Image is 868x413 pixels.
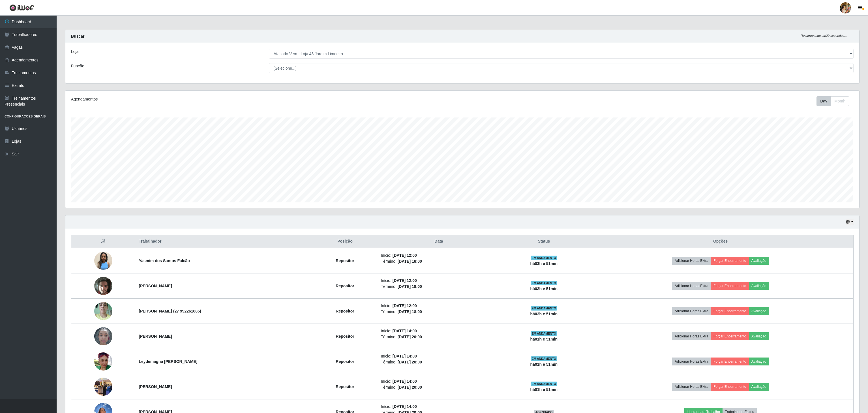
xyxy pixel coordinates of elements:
[672,307,711,315] button: Adicionar Horas Extra
[313,235,378,248] th: Posição
[393,278,417,283] time: [DATE] 12:00
[71,34,84,38] strong: Buscar
[71,49,78,55] label: Loja
[381,359,497,365] li: Término:
[336,359,354,364] strong: Repositor
[381,353,497,359] li: Início:
[336,284,354,288] strong: Repositor
[711,257,749,265] button: Forçar Encerramento
[336,258,354,263] strong: Repositor
[139,284,172,288] strong: [PERSON_NAME]
[139,384,172,389] strong: [PERSON_NAME]
[816,96,854,106] div: Toolbar with button groups
[336,334,354,339] strong: Repositor
[531,256,558,260] span: EM ANDAMENTO
[71,96,392,102] div: Agendamentos
[393,354,417,358] time: [DATE] 14:00
[672,383,711,391] button: Adicionar Horas Extra
[381,303,497,309] li: Início:
[336,309,354,313] strong: Repositor
[381,334,497,340] li: Término:
[531,356,558,361] span: EM ANDAMENTO
[530,362,558,367] strong: há 01 h e 51 min
[398,309,422,314] time: [DATE] 18:00
[711,307,749,315] button: Forçar Encerramento
[749,257,769,265] button: Avaliação
[531,281,558,285] span: EM ANDAMENTO
[378,235,500,248] th: Data
[94,299,112,323] img: 1753296713648.jpeg
[816,96,831,106] button: Day
[139,359,197,364] strong: Leydemagna [PERSON_NAME]
[381,278,497,284] li: Início:
[530,387,558,392] strong: há 01 h e 51 min
[398,335,422,339] time: [DATE] 20:00
[94,352,112,371] img: 1754944379156.jpeg
[672,257,711,265] button: Adicionar Horas Extra
[500,235,588,248] th: Status
[393,379,417,384] time: [DATE] 14:00
[672,282,711,290] button: Adicionar Horas Extra
[672,358,711,365] button: Adicionar Horas Extra
[381,309,497,315] li: Término:
[711,332,749,340] button: Forçar Encerramento
[672,332,711,340] button: Adicionar Horas Extra
[381,252,497,258] li: Início:
[398,360,422,364] time: [DATE] 20:00
[71,63,84,69] label: Função
[336,384,354,389] strong: Repositor
[801,34,847,37] i: Recarregando em 29 segundos...
[139,258,190,263] strong: Yasmim dos Santos Falcão
[711,358,749,365] button: Forçar Encerramento
[530,337,558,341] strong: há 01 h e 51 min
[711,282,749,290] button: Forçar Encerramento
[94,324,112,348] img: 1754258368800.jpeg
[749,332,769,340] button: Avaliação
[831,96,849,106] button: Month
[393,329,417,333] time: [DATE] 14:00
[530,261,558,266] strong: há 03 h e 51 min
[711,383,749,391] button: Forçar Encerramento
[393,303,417,308] time: [DATE] 12:00
[393,253,417,258] time: [DATE] 12:00
[381,258,497,264] li: Término:
[94,274,112,298] img: 1751312410869.jpeg
[381,384,497,390] li: Término:
[135,235,312,248] th: Trabalhador
[749,358,769,365] button: Avaliação
[816,96,849,106] div: First group
[393,404,417,409] time: [DATE] 14:00
[381,284,497,290] li: Término:
[749,383,769,391] button: Avaliação
[381,378,497,384] li: Início:
[749,307,769,315] button: Avaliação
[9,4,35,11] img: CoreUI Logo
[398,259,422,264] time: [DATE] 18:00
[531,331,558,336] span: EM ANDAMENTO
[381,404,497,410] li: Início:
[94,375,112,399] img: 1755095833793.jpeg
[381,328,497,334] li: Início:
[398,385,422,390] time: [DATE] 20:00
[530,286,558,291] strong: há 03 h e 51 min
[531,306,558,311] span: EM ANDAMENTO
[749,282,769,290] button: Avaliação
[531,382,558,386] span: EM ANDAMENTO
[94,252,112,270] img: 1751205248263.jpeg
[530,312,558,316] strong: há 03 h e 51 min
[398,284,422,289] time: [DATE] 18:00
[588,235,853,248] th: Opções
[139,309,201,313] strong: [PERSON_NAME] (27 992261685)
[139,334,172,339] strong: [PERSON_NAME]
